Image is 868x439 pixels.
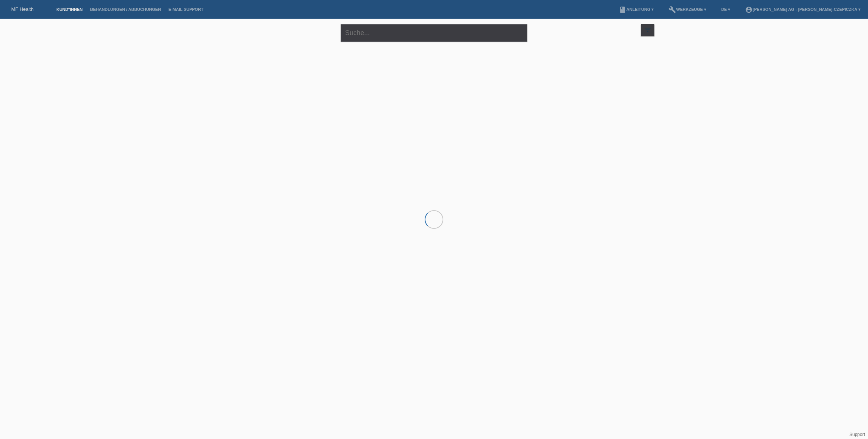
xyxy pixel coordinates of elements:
i: book [619,6,626,13]
a: Kund*innen [53,7,86,12]
a: Support [849,432,865,437]
a: MF Health [11,6,34,12]
a: bookAnleitung ▾ [615,7,657,12]
input: Suche... [341,24,527,42]
a: DE ▾ [717,7,734,12]
i: filter_list [644,26,652,34]
a: Behandlungen / Abbuchungen [86,7,165,12]
i: account_circle [745,6,753,13]
a: buildWerkzeuge ▾ [665,7,710,12]
a: account_circle[PERSON_NAME] AG - [PERSON_NAME]-Czepiczka ▾ [741,7,864,12]
a: E-Mail Support [165,7,207,12]
i: build [669,6,676,13]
